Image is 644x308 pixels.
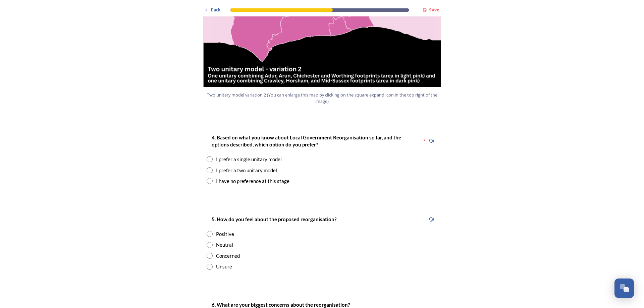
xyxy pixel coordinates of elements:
[216,263,232,270] div: Unsure
[216,241,233,249] div: Neutral
[216,167,277,174] div: I prefer a two unitary model
[429,7,439,13] strong: Save
[614,279,634,298] button: Open Chat
[212,302,350,308] strong: 6. What are your biggest concerns about the reorganisation?
[211,7,220,13] span: Back
[216,156,282,163] div: I prefer a single unitary model
[212,134,402,147] strong: 4. Based on what you know about Local Government Reorganisation so far, and the options described...
[206,92,438,105] span: Two unitary model variation 2 (You can enlarge this map by clicking on the square expand icon in ...
[216,177,289,185] div: I have no preference at this stage
[216,230,234,238] div: Positive
[212,216,336,222] strong: 5. How do you feel about the proposed reorganisation?
[216,252,240,260] div: Concerned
